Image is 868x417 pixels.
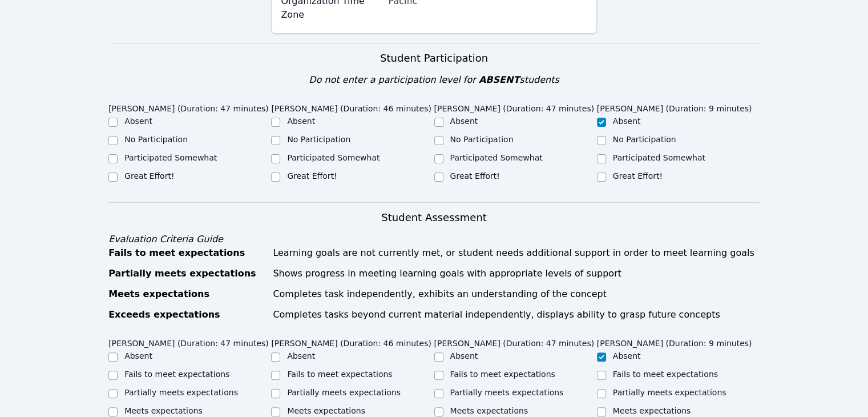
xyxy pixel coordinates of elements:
[613,117,641,126] label: Absent
[273,246,760,260] div: Learning goals are not currently met, or student needs additional support in order to meet learni...
[124,135,188,144] label: No Participation
[287,351,315,360] label: Absent
[450,406,528,415] label: Meets expectations
[108,267,266,280] div: Partially meets expectations
[108,98,269,115] legend: [PERSON_NAME] (Duration: 47 minutes)
[108,333,269,350] legend: [PERSON_NAME] (Duration: 47 minutes)
[287,388,401,397] label: Partially meets expectations
[108,232,760,246] div: Evaluation Criteria Guide
[450,171,500,181] label: Great Effort!
[613,171,663,181] label: Great Effort!
[479,74,519,85] span: ABSENT
[273,308,760,322] div: Completes tasks beyond current material independently, displays ability to grasp future concepts
[124,171,174,181] label: Great Effort!
[108,210,760,226] h3: Student Assessment
[613,370,718,379] label: Fails to meet expectations
[271,98,431,115] legend: [PERSON_NAME] (Duration: 46 minutes)
[124,351,152,360] label: Absent
[613,406,691,415] label: Meets expectations
[108,73,760,87] div: Do not enter a participation level for students
[124,370,229,379] label: Fails to meet expectations
[613,135,676,144] label: No Participation
[287,171,337,181] label: Great Effort!
[273,267,760,280] div: Shows progress in meeting learning goals with appropriate levels of support
[450,117,478,126] label: Absent
[287,153,380,162] label: Participated Somewhat
[287,135,350,144] label: No Participation
[108,308,266,322] div: Exceeds expectations
[124,153,217,162] label: Participated Somewhat
[108,287,266,301] div: Meets expectations
[613,351,641,360] label: Absent
[613,153,705,162] label: Participated Somewhat
[108,246,266,260] div: Fails to meet expectations
[450,388,564,397] label: Partially meets expectations
[613,388,726,397] label: Partially meets expectations
[273,287,760,301] div: Completes task independently, exhibits an understanding of the concept
[597,333,752,350] legend: [PERSON_NAME] (Duration: 9 minutes)
[287,406,365,415] label: Meets expectations
[287,117,315,126] label: Absent
[124,117,152,126] label: Absent
[271,333,431,350] legend: [PERSON_NAME] (Duration: 46 minutes)
[450,370,555,379] label: Fails to meet expectations
[450,153,543,162] label: Participated Somewhat
[108,50,760,66] h3: Student Participation
[124,388,238,397] label: Partially meets expectations
[450,351,478,360] label: Absent
[597,98,752,115] legend: [PERSON_NAME] (Duration: 9 minutes)
[434,98,595,115] legend: [PERSON_NAME] (Duration: 47 minutes)
[434,333,595,350] legend: [PERSON_NAME] (Duration: 47 minutes)
[450,135,514,144] label: No Participation
[287,370,392,379] label: Fails to meet expectations
[124,406,203,415] label: Meets expectations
